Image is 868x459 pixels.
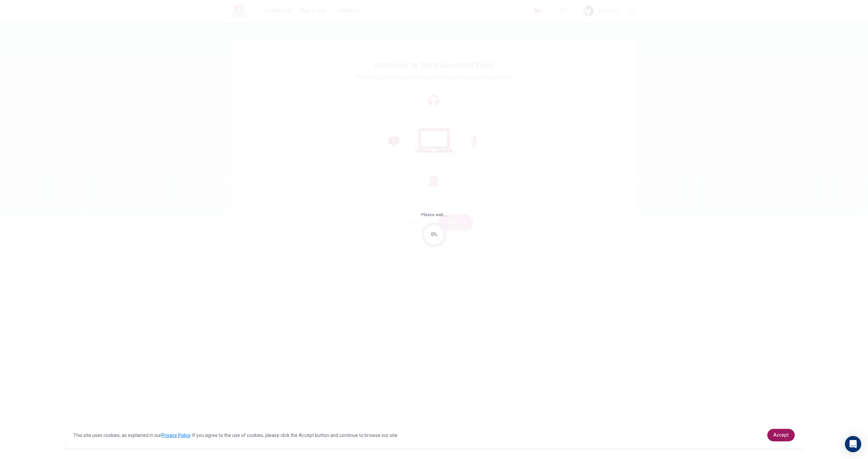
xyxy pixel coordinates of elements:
[767,429,795,441] a: dismiss cookie message
[73,433,398,438] span: This site uses cookies, as explained in our . If you agree to the use of cookies, please click th...
[431,231,437,238] div: 0%
[421,212,447,217] span: Please wait...
[773,432,789,438] span: Accept
[845,436,861,452] div: Open Intercom Messenger
[161,433,190,438] a: Privacy Policy
[65,422,803,448] div: cookieconsent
